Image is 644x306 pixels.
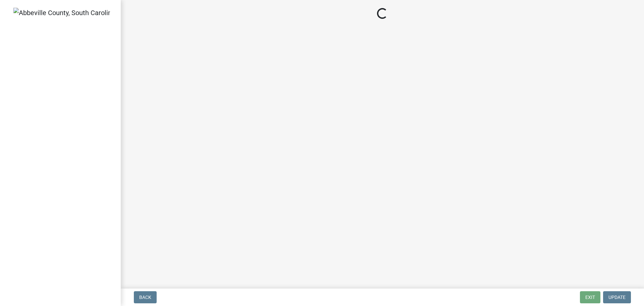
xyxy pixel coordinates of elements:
[13,8,110,18] img: Abbeville County, South Carolina
[134,291,157,303] button: Back
[603,291,631,303] button: Update
[608,295,626,300] span: Update
[139,295,151,300] span: Back
[580,291,600,303] button: Exit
